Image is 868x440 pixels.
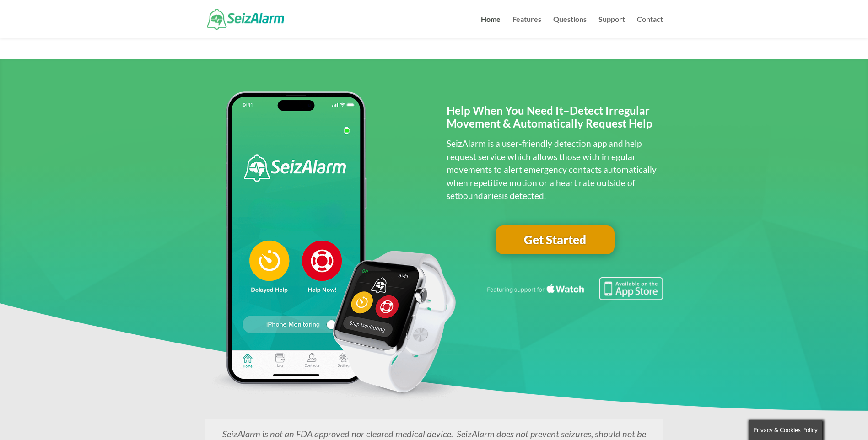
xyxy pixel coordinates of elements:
a: Features [512,16,541,38]
a: Get Started [496,225,615,255]
img: Seizure detection available in the Apple App Store. [485,277,663,300]
a: Questions [553,16,587,38]
span: boundaries [458,190,502,201]
h2: Help When You Need It–Detect Irregular Movement & Automatically Request Help [447,104,663,135]
p: SeizAlarm is a user-friendly detection app and help request service which allows those with irreg... [447,137,663,203]
img: SeizAlarm [207,9,284,29]
iframe: Help widget launcher [787,404,858,430]
a: Support [598,16,625,38]
a: Home [481,16,501,38]
span: Privacy & Cookies Policy [753,426,818,434]
a: Featuring seizure detection support for the Apple Watch [485,291,663,302]
img: seizalarm-apple-devices [205,91,463,401]
a: Contact [637,16,663,38]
